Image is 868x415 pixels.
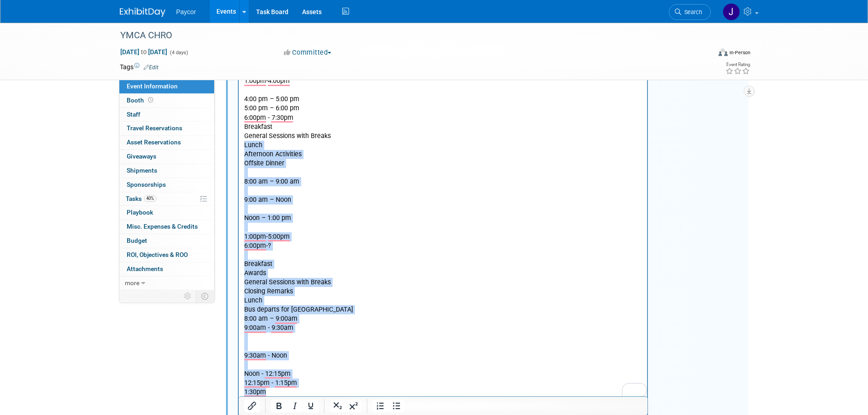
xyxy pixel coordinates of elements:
img: ExhibitDay [120,8,165,17]
span: Tasks [126,195,156,202]
a: Attachments [119,262,214,276]
td: Personalize Event Tab Strip [180,290,196,302]
img: Jenny Campbell [723,3,740,20]
a: Search [669,4,711,20]
span: Staff [127,111,140,118]
span: ROI, Objectives & ROO [127,251,188,258]
img: Format-Inperson.png [719,49,728,56]
a: Budget [119,234,214,248]
span: Travel Reservations [127,124,182,132]
span: (4 days) [169,50,188,56]
span: Search [681,9,702,15]
a: ROI, Objectives & ROO [119,248,214,262]
span: Shipments [127,167,157,174]
span: Asset Reservations [127,138,181,146]
a: Giveaways [119,150,214,164]
span: to [139,48,148,56]
div: Event Rating [725,62,750,67]
a: Shipments [119,164,214,178]
a: Sponsorships [119,178,214,192]
a: Travel Reservations [119,122,214,135]
span: more [125,279,139,287]
span: Booth [127,97,155,104]
span: Attachments [127,265,163,272]
button: Committed [281,48,335,57]
td: Toggle Event Tabs [195,290,214,302]
a: Playbook [119,206,214,220]
span: Giveaways [127,153,156,160]
a: Misc. Expenses & Credits [119,220,214,234]
span: Misc. Expenses & Credits [127,223,198,230]
td: Tags [120,62,159,72]
a: Asset Reservations [119,136,214,149]
a: Edit [144,64,159,71]
a: Tasks40% [119,192,214,206]
span: Sponsorships [127,181,166,188]
a: Staff [119,108,214,122]
span: 40% [144,195,156,202]
div: YMCA CHRO [117,27,697,44]
a: Event Information [119,80,214,93]
span: [DATE] [DATE] [120,48,168,56]
span: Playbook [127,209,153,216]
div: In-Person [729,49,750,56]
span: Paycor [176,8,196,15]
a: Booth [119,94,214,108]
span: Booth not reserved yet [146,97,155,103]
span: Event Information [127,82,178,90]
span: Budget [127,237,147,244]
div: Event Format [657,47,751,61]
a: more [119,277,214,290]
